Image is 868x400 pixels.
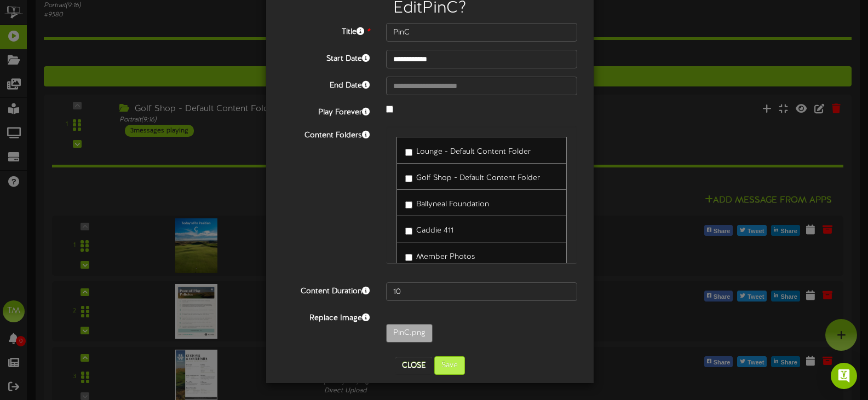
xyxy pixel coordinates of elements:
input: Ballyneal Foundation [405,201,412,208]
div: Open Intercom Messenger [831,363,857,389]
span: Ballyneal Foundation [416,200,489,208]
input: Caddie 411 [405,228,412,235]
span: Lounge - Default Content Folder [416,148,531,156]
label: Play Forever [274,103,378,118]
button: Save [434,356,465,375]
label: Replace Image [274,309,378,324]
button: Close [395,357,432,374]
input: Golf Shop - Default Content Folder [405,175,412,182]
label: Title [274,23,378,38]
span: Caddie 411 [416,227,453,235]
span: Golf Shop - Default Content Folder [416,174,540,182]
input: Member Photos [405,254,412,261]
label: End Date [274,77,378,91]
input: 15 [386,282,577,301]
label: Content Duration [274,282,378,297]
input: Lounge - Default Content Folder [405,149,412,156]
label: Content Folders [274,126,378,141]
input: Title [386,23,577,42]
span: Member Photos [416,253,475,261]
label: Start Date [274,50,378,65]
